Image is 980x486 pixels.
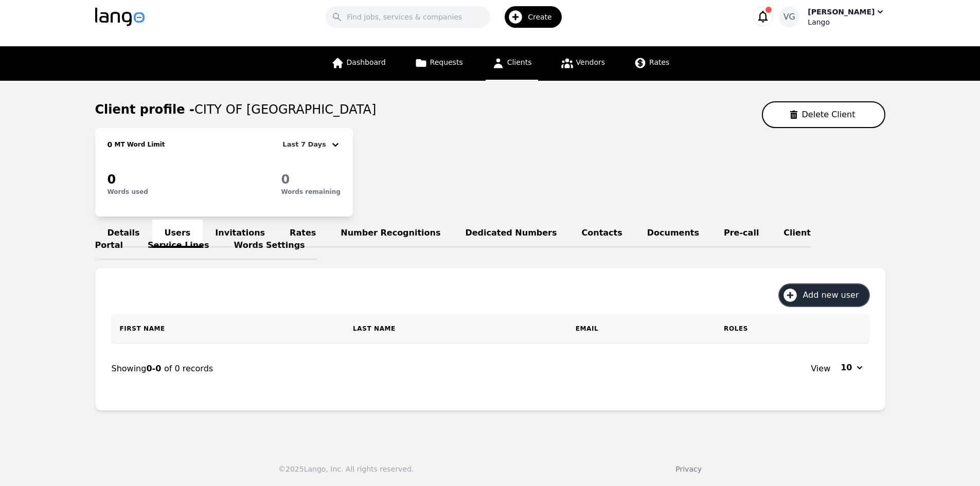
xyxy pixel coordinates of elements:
span: 0 [108,172,116,187]
div: Lango [808,17,885,27]
p: Words remaining [281,188,340,196]
span: Clients [507,58,532,66]
a: Invitations [203,220,277,248]
button: Create [490,2,568,32]
span: Requests [430,58,463,66]
button: 10 [834,359,868,376]
th: Roles [716,314,868,343]
nav: Page navigation [112,344,869,394]
a: Rates [628,46,675,81]
div: © 2025 Lango, Inc. All rights reserved. [278,464,414,474]
th: Email [567,314,716,343]
a: Pre-call [711,220,771,248]
span: 0 [108,140,113,149]
h2: MT Word Limit [112,140,165,149]
button: Delete Client [762,101,885,128]
span: Add new user [803,289,866,301]
span: VG [783,11,795,23]
a: Dedicated Numbers [453,220,569,248]
span: Dashboard [347,58,386,66]
th: Last Name [345,314,567,343]
a: Client Portal [95,220,811,260]
a: Contacts [569,220,635,248]
h1: Client profile - [95,101,377,118]
div: [PERSON_NAME] [808,7,875,17]
a: Service Lines [135,232,222,260]
button: Add new user [779,284,868,306]
span: 10 [841,362,852,374]
a: Documents [635,220,711,248]
span: View [811,363,830,375]
p: Words used [108,188,148,196]
div: Last 7 Days [282,138,330,151]
a: Vendors [555,46,611,81]
a: Number Recognitions [328,220,453,248]
span: 0 [281,172,290,187]
a: Words Settings [222,232,317,260]
span: Create [528,12,559,22]
span: 0-0 [146,364,164,373]
img: Logo [95,8,145,26]
a: Dashboard [325,46,392,81]
span: Vendors [576,58,605,66]
input: Find jobs, services & companies [326,6,490,28]
button: VG[PERSON_NAME]Lango [779,7,885,27]
span: CITY OF [GEOGRAPHIC_DATA] [194,102,376,117]
a: Requests [408,46,469,81]
a: Clients [486,46,538,81]
a: Details [95,220,152,248]
a: Rates [277,220,328,248]
span: Rates [649,58,669,66]
div: Showing of 0 records [112,363,490,375]
th: First Name [112,314,345,343]
a: Privacy [675,465,702,473]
